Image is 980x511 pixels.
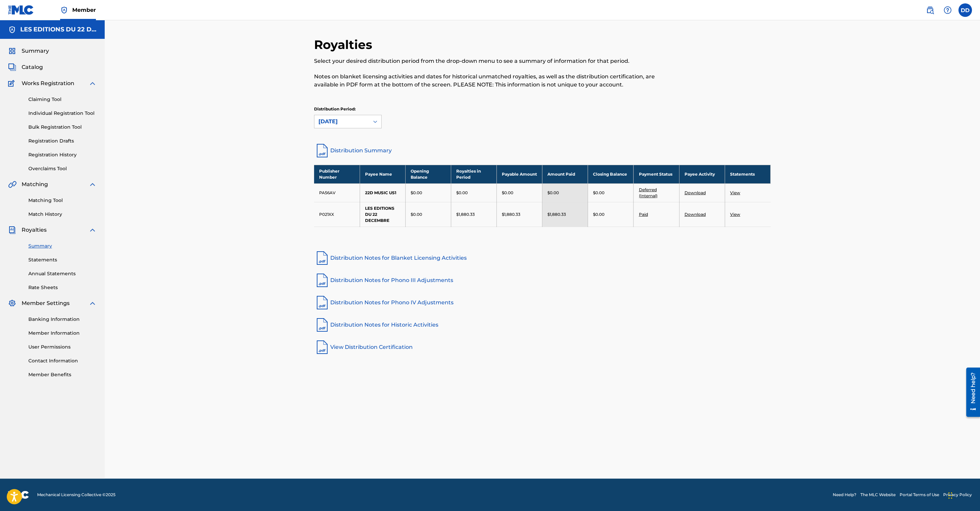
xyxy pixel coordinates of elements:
a: Contact Information [28,357,97,364]
img: Accounts [8,26,16,34]
th: Statements [725,165,770,183]
span: Royalties [22,226,47,234]
a: Member Benefits [28,371,97,378]
a: Privacy Policy [943,492,972,498]
img: MLC Logo [8,5,34,15]
a: Public Search [923,3,937,17]
span: Matching [22,180,48,188]
p: $0.00 [593,190,604,196]
a: SummarySummary [8,47,49,55]
h2: Royalties [314,37,376,52]
p: $1,880.33 [547,211,566,218]
th: Payable Amount [497,165,542,183]
div: Glisser [948,485,952,506]
a: Overclaims Tool [28,165,97,172]
a: Annual Statements [28,270,97,277]
img: help [944,6,952,14]
iframe: Resource Center [961,365,980,419]
a: The MLC Website [860,492,896,498]
p: $1,880.33 [456,211,475,218]
a: CatalogCatalog [8,63,43,71]
img: expand [88,226,97,234]
a: Bulk Registration Tool [28,124,97,131]
p: $1,880.33 [502,211,520,218]
img: Matching [8,180,17,188]
a: Match History [28,211,97,218]
td: LES EDITIONS DU 22 DECEMBRE [360,202,405,227]
img: Works Registration [8,79,17,87]
img: Member Settings [8,299,16,307]
span: Catalog [22,63,43,71]
div: Help [941,3,954,17]
th: Publisher Number [314,165,360,183]
th: Payment Status [634,165,679,183]
a: Download [685,190,706,195]
a: Distribution Notes for Phono IV Adjustments [314,295,771,311]
a: View [730,212,740,217]
a: Registration Drafts [28,137,97,145]
a: Claiming Tool [28,96,97,103]
td: P021XX [314,202,360,227]
a: Registration History [28,151,97,158]
th: Royalties in Period [451,165,496,183]
a: View Distribution Certification [314,339,771,355]
a: Deferred (Internal) [639,187,657,198]
a: Need Help? [833,492,856,498]
img: logo [8,491,29,499]
img: pdf [314,295,330,311]
a: Matching Tool [28,197,97,204]
a: Member Information [28,330,97,337]
p: Notes on blanket licensing activities and dates for historical unmatched royalties, as well as th... [314,73,666,89]
img: pdf [314,272,330,288]
span: Summary [22,47,49,55]
th: Payee Name [360,165,405,183]
p: $0.00 [547,190,559,196]
p: $0.00 [456,190,468,196]
img: Summary [8,47,16,55]
a: Rate Sheets [28,284,97,291]
a: View [730,190,740,195]
img: distribution-summary-pdf [314,143,330,159]
th: Closing Balance [588,165,634,183]
span: Member [72,6,96,14]
td: PA56AV [314,183,360,202]
a: Banking Information [28,316,97,323]
img: Top Rightsholder [60,6,68,14]
th: Amount Paid [542,165,588,183]
h5: LES EDITIONS DU 22 DECEMBRE [20,26,97,33]
p: $0.00 [411,211,422,218]
th: Payee Activity [679,165,725,183]
img: pdf [314,250,330,266]
a: Distribution Notes for Blanket Licensing Activities [314,250,771,266]
p: Select your desired distribution period from the drop-down menu to see a summary of information f... [314,57,666,65]
p: $0.00 [502,190,513,196]
img: pdf [314,317,330,333]
img: Catalog [8,63,16,71]
a: User Permissions [28,343,97,351]
img: expand [88,79,97,87]
span: Mechanical Licensing Collective © 2025 [37,492,115,498]
div: [DATE] [318,118,365,126]
a: Distribution Notes for Phono III Adjustments [314,272,771,288]
img: expand [88,299,97,307]
a: Statements [28,256,97,263]
span: Works Registration [22,79,74,87]
p: $0.00 [593,211,604,218]
img: search [926,6,934,14]
img: pdf [314,339,330,355]
a: Summary [28,242,97,250]
div: Widget de chat [946,479,980,511]
p: Distribution Period: [314,106,382,112]
p: $0.00 [411,190,422,196]
span: Member Settings [22,299,70,307]
div: User Menu [958,3,972,17]
th: Opening Balance [405,165,451,183]
img: expand [88,180,97,188]
a: Paid [639,212,648,217]
a: Individual Registration Tool [28,110,97,117]
td: 22D MUSIC US1 [360,183,405,202]
a: Distribution Summary [314,143,771,159]
img: Royalties [8,226,16,234]
iframe: Chat Widget [946,479,980,511]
